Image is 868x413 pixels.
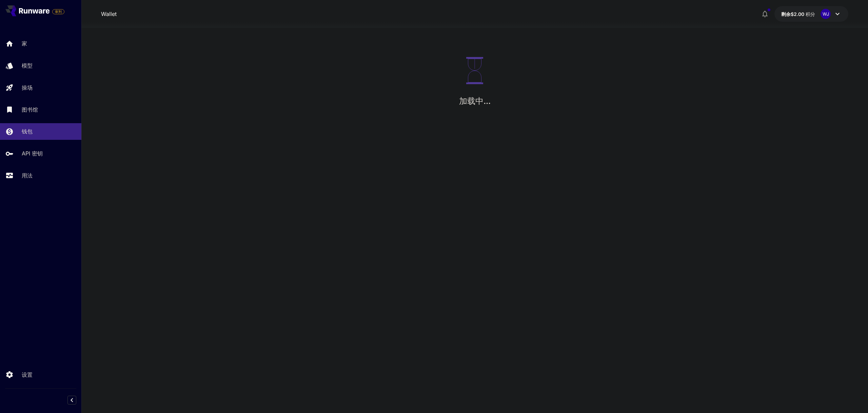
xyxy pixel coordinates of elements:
[806,11,815,17] font: 积分
[55,10,62,14] font: 审判
[101,10,117,18] a: Wallet
[781,11,804,17] font: 剩余$2.00
[101,10,117,18] nav: 面包屑
[774,6,848,22] button: 2.00 美元WJ
[67,396,76,405] button: 折叠侧边栏
[52,7,64,16] span: 添加您的支付卡以启用完整的平台功能。
[22,371,33,378] font: 设置
[22,40,27,47] font: 家
[22,84,33,91] font: 操场
[781,11,815,18] div: 2.00 美元
[459,96,491,106] font: 加载中...
[22,172,33,179] font: 用法
[22,62,33,69] font: 模型
[823,11,829,17] font: WJ
[22,128,33,135] font: 钱包
[22,150,43,157] font: API 密钥
[73,394,81,406] div: 折叠侧边栏
[22,106,38,113] font: 图书馆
